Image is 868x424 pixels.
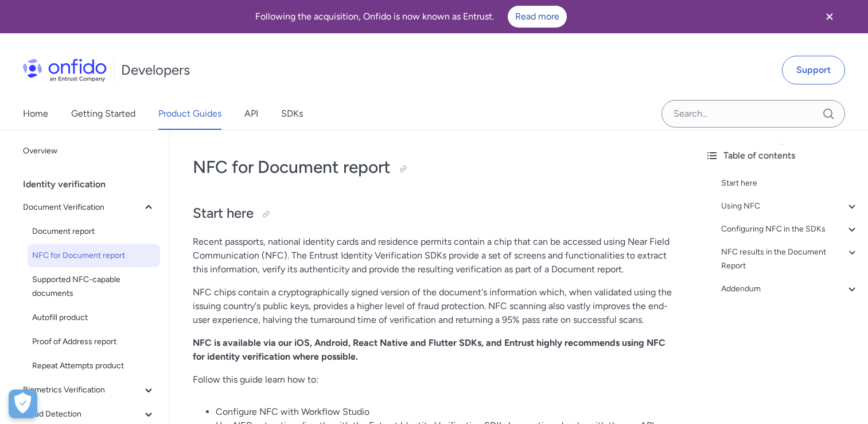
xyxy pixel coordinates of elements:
h2: Start here [193,204,673,223]
li: Configure NFC with Workflow Studio [216,405,673,419]
a: Support [782,56,845,84]
a: Start here [721,176,859,190]
a: Using NFC [721,199,859,213]
h1: Developers [121,61,190,79]
button: Document Verification [18,196,160,219]
span: Repeat Attempts product [32,359,155,373]
button: Biometrics Verification [18,379,160,402]
a: Overview [18,140,160,163]
svg: Close banner [823,10,836,24]
a: Configuring NFC in the SDKs [721,222,859,236]
a: SDKs [281,98,303,130]
a: Repeat Attempts product [28,354,160,377]
a: Read more [508,6,567,28]
button: Open Preferences [9,390,37,418]
strong: NFC is available via our iOS, Android, React Native and Flutter SDKs, and Entrust highly recommen... [193,337,665,362]
span: Overview [23,144,155,158]
span: Document report [32,225,155,238]
div: Identity verification [23,173,165,196]
a: Supported NFC-capable documents [28,268,160,305]
img: Onfido Logo [23,59,107,82]
a: Home [23,98,48,130]
span: Fraud Detection [23,407,142,421]
span: NFC for Document report [32,249,155,263]
h1: NFC for Document report [193,156,673,179]
a: NFC results in the Document Report [721,245,859,273]
span: Proof of Address report [32,335,155,349]
a: Autofill product [28,306,160,329]
p: Recent passports, national identity cards and residence permits contain a chip that can be access... [193,235,673,276]
a: Addendum [721,282,859,296]
a: Proof of Address report [28,330,160,353]
p: NFC chips contain a cryptographically signed version of the document's information which, when va... [193,286,673,327]
span: Supported NFC-capable documents [32,273,155,300]
a: NFC for Document report [28,244,160,267]
span: Autofill product [32,311,155,325]
button: Close banner [808,2,851,31]
p: Follow this guide learn how to: [193,373,673,387]
a: API [244,98,258,130]
div: Following the acquisition, Onfido is now known as Entrust. [14,6,808,28]
span: Document Verification [23,201,142,214]
a: Document report [28,220,160,243]
div: Table of contents [705,149,859,163]
a: Product Guides [158,98,221,130]
a: Getting Started [71,98,135,130]
span: Biometrics Verification [23,383,142,397]
div: Cookie Preferences [9,390,37,418]
input: Onfido search input field [661,100,845,128]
